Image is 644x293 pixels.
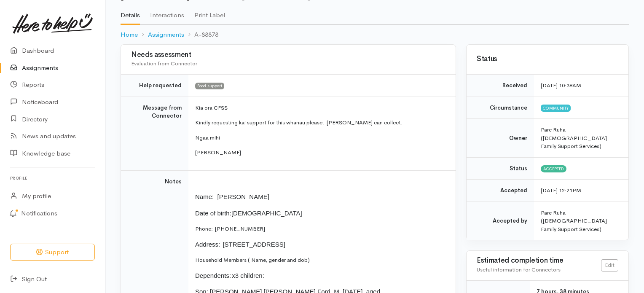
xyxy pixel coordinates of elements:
[10,172,95,184] h6: Profile
[195,272,264,279] span: Dependents: x3 children:
[194,0,225,24] a: Print Label
[541,187,581,194] time: [DATE] 12:21PM
[121,75,188,97] td: Help requested
[467,157,534,180] td: Status
[601,259,618,271] a: Edit
[195,193,269,200] span: Name: [PERSON_NAME]
[467,119,534,158] td: Owner
[467,180,534,202] td: Accepted
[541,126,607,150] span: Pare Ruha ([DEMOGRAPHIC_DATA] Family Support Services)
[195,134,445,142] p: Ngaa mihi
[195,104,445,112] p: Kia ora CFSS
[121,0,140,25] a: Details
[131,60,197,67] span: Evaluation from Connector
[131,51,445,59] h3: Needs assessment
[467,75,534,97] td: Received
[184,30,218,40] li: A-88878
[150,0,184,24] a: Interactions
[148,30,184,40] a: Assignments
[195,225,445,233] p: Phone: [PHONE_NUMBER]
[195,118,445,127] p: Kindly requesting kai support for this whanau please. [PERSON_NAME] can collect.
[467,202,534,240] td: Accepted by
[541,105,571,111] span: Community
[195,148,445,157] p: [PERSON_NAME]
[195,210,302,217] span: Date of birth:[DEMOGRAPHIC_DATA]
[477,55,618,63] h3: Status
[195,241,285,248] span: Address: [STREET_ADDRESS]
[541,82,581,89] time: [DATE] 10:38AM
[541,165,566,172] span: Accepted
[477,257,601,265] h3: Estimated completion time
[195,83,224,89] span: Food support
[10,244,95,261] button: Support
[534,202,628,240] td: Pare Ruha ([DEMOGRAPHIC_DATA] Family Support Services)
[477,266,561,273] span: Useful information for Connectors
[195,256,445,264] p: Household Members ( Name, gender and dob)
[121,97,188,170] td: Message from Connector
[121,25,629,45] nav: breadcrumb
[467,97,534,119] td: Circumstance
[121,30,138,40] a: Home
